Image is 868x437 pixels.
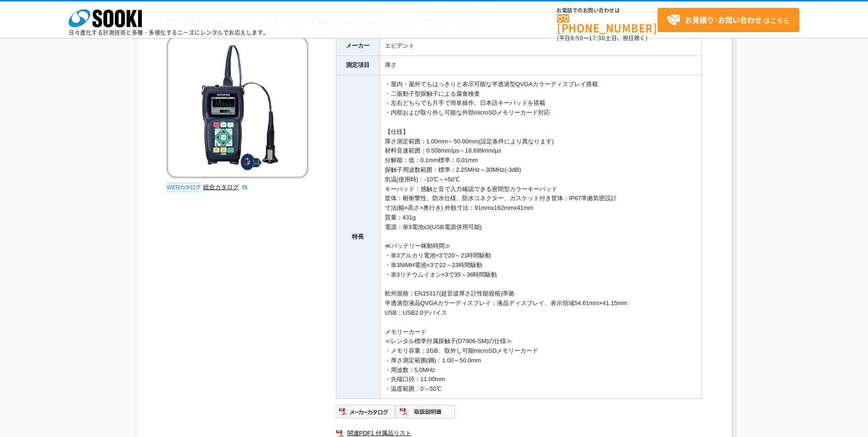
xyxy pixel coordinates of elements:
th: 測定項目 [336,55,380,75]
span: 17:30 [589,34,605,42]
a: [PHONE_NUMBER] [557,14,658,33]
th: メーカー [336,37,380,56]
span: お電話でのお問い合わせは [557,8,658,13]
span: はこちら [667,13,789,27]
span: 8:50 [571,34,583,42]
td: エビデント [380,37,701,56]
img: webカタログ [167,183,201,192]
img: 取扱説明書 [396,404,456,419]
a: メーカーカタログ [336,410,396,417]
span: (平日 ～ 土日、祝日除く) [557,34,647,42]
td: 厚さ [380,55,701,75]
th: 特長 [336,75,380,399]
img: 超音波厚さ計 45MG [167,36,308,178]
td: ・屋内・屋外でもはっきりと表示可能な半透過型QVGAカラーディスプレイ搭載 ・二振動子型探触子による腐食検査 ・左右どちらでも片手で簡単操作。日本語キーパッドを搭載 ・内部および取り外し可能な外... [380,75,701,399]
img: メーカーカタログ [336,404,396,419]
a: お見積り･お問い合わせはこちら [658,8,799,32]
a: 総合カタログ [203,184,248,191]
strong: お見積り･お問い合わせ [685,14,762,25]
a: 取扱説明書 [396,410,456,417]
p: 日々進化する計測技術と多種・多様化するニーズにレンタルでお応えします。 [69,30,269,35]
